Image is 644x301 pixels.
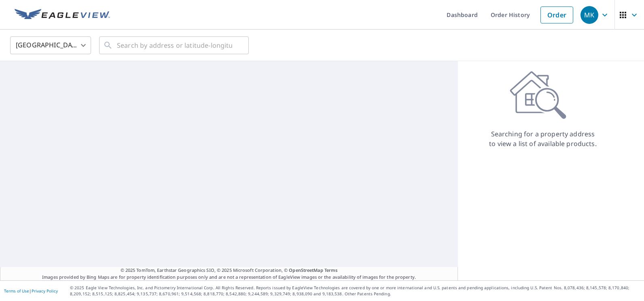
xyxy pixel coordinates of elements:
[289,267,323,273] a: OpenStreetMap
[4,288,58,293] p: |
[4,288,29,294] a: Terms of Use
[117,34,232,57] input: Search by address or latitude-longitude
[580,6,598,24] div: MK
[540,6,573,23] a: Order
[70,285,640,297] p: © 2025 Eagle View Technologies, Inc. and Pictometry International Corp. All Rights Reserved. Repo...
[489,129,597,148] p: Searching for a property address to view a list of available products.
[121,267,338,274] span: © 2025 TomTom, Earthstar Geographics SIO, © 2025 Microsoft Corporation, ©
[15,9,110,21] img: EV Logo
[324,267,338,273] a: Terms
[32,288,58,294] a: Privacy Policy
[10,34,91,57] div: [GEOGRAPHIC_DATA]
